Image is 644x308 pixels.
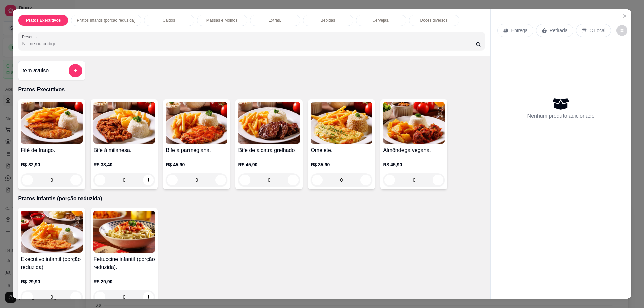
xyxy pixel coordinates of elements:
h4: Fettuccine infantil (porção reduzida). [93,255,155,271]
h4: Bife a parmegiana. [166,146,227,155]
p: R$ 38,40 [93,161,155,168]
p: Extras. [269,18,281,23]
p: Pratos Infantis (porção reduzida) [77,18,135,23]
h4: Bife à milanesa. [93,146,155,155]
p: Pratos Executivos [18,86,485,94]
h4: Almôndega vegana. [383,146,445,155]
h4: Omelete. [311,146,372,155]
img: product-image [311,102,372,144]
img: product-image [383,102,445,144]
p: C.Local [590,27,605,34]
input: Pesquisa [22,40,475,47]
h4: Item avulso [21,67,49,75]
button: Close [619,11,630,21]
h4: Filé de frango. [21,146,83,155]
p: R$ 29,90 [21,278,83,285]
p: Nenhum produto adicionado [527,112,595,120]
p: Caldos [163,18,175,23]
p: Entrega [511,27,528,34]
img: product-image [21,102,83,144]
p: Cervejas. [372,18,389,23]
h4: Bife de alcatra grelhado. [238,146,300,155]
p: Pratos Executivos [26,18,61,23]
p: Doces diversos [420,18,447,23]
p: R$ 45,90 [166,161,227,168]
p: R$ 45,90 [238,161,300,168]
p: R$ 45,90 [383,161,445,168]
label: Pesquisa [22,34,41,40]
h4: Executivo infantil (porção reduzida) [21,255,83,271]
button: decrease-product-quantity [616,25,627,36]
p: R$ 29,90 [93,278,155,285]
img: product-image [93,102,155,144]
img: product-image [93,211,155,253]
p: Retirada [550,27,568,34]
p: Bebidas [321,18,335,23]
p: R$ 35,90 [311,161,372,168]
button: add-separate-item [69,64,82,77]
p: Massas e Molhos [206,18,237,23]
img: product-image [21,211,83,253]
p: R$ 32,90 [21,161,83,168]
p: Pratos Infantis (porção reduzida) [18,195,485,203]
img: product-image [166,102,227,144]
img: product-image [238,102,300,144]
